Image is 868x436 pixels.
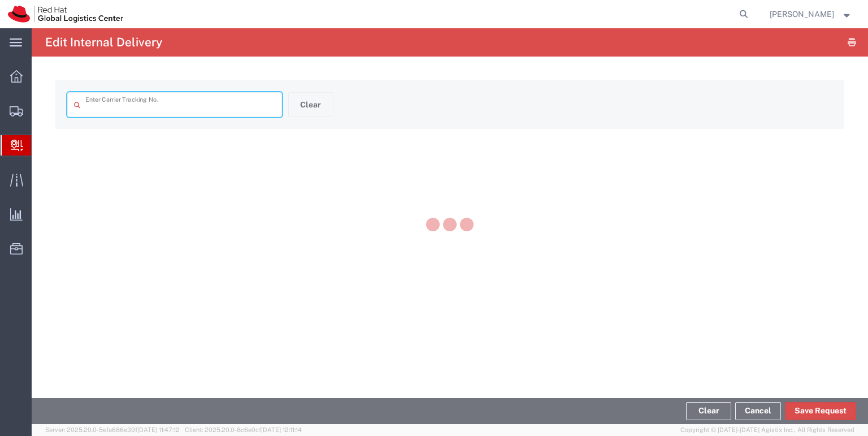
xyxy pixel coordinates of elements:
[261,426,302,433] span: [DATE] 12:11:14
[185,426,302,433] span: Client: 2025.20.0-8c6e0cf
[137,426,180,433] span: [DATE] 11:47:12
[8,6,123,23] img: logo
[770,8,834,20] span: Toshi Mongla
[45,426,180,433] span: Server: 2025.20.0-5efa686e39f
[769,7,853,21] button: [PERSON_NAME]
[680,425,854,435] span: Copyright © [DATE]-[DATE] Agistix Inc., All Rights Reserved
